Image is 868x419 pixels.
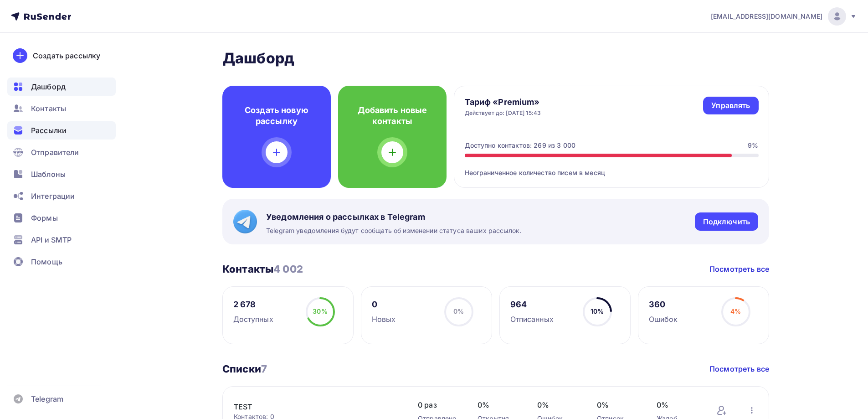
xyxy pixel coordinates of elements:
[222,49,769,67] h2: Дашборд
[7,121,116,140] a: Рассылки
[709,264,769,274] a: Посмотреть все
[233,314,273,325] div: Доступных
[657,399,698,410] span: 0%
[273,263,303,275] span: 4 002
[748,141,758,150] div: 9%
[453,307,464,315] span: 0%
[31,81,66,92] span: Дашборд
[31,256,62,267] span: Помощь
[465,157,759,177] div: Неограниченное количество писем в месяц
[31,393,63,404] span: Telegram
[313,307,327,315] span: 30%
[31,169,66,180] span: Шаблоны
[266,226,521,235] span: Telegram уведомления будут сообщать об изменении статуса ваших рассылок.
[266,212,521,222] span: Уведомления о рассылках в Telegram
[261,363,267,375] span: 7
[465,109,541,117] div: Действует до: [DATE] 15:43
[711,12,822,21] span: [EMAIL_ADDRESS][DOMAIN_NAME]
[31,234,72,245] span: API и SMTP
[7,165,116,183] a: Шаблоны
[649,314,678,325] div: Ошибок
[31,212,58,223] span: Формы
[510,299,554,310] div: 964
[418,399,459,410] span: 0 раз
[31,191,75,202] span: Интеграции
[237,105,316,127] h4: Создать новую рассылку
[709,363,769,374] a: Посмотреть все
[478,399,519,410] span: 0%
[711,7,857,26] a: [EMAIL_ADDRESS][DOMAIN_NAME]
[537,399,579,410] span: 0%
[465,141,575,150] div: Доступно контактов: 269 из 3 000
[222,362,267,375] h3: Списки
[372,314,396,325] div: Новых
[31,125,67,136] span: Рассылки
[31,147,79,158] span: Отправители
[7,209,116,227] a: Формы
[353,105,432,127] h4: Добавить новые контакты
[711,100,750,111] div: Управлять
[7,99,116,118] a: Контакты
[703,217,750,227] div: Подключить
[7,78,116,96] a: Дашборд
[31,103,66,114] span: Контакты
[7,143,116,161] a: Отправители
[233,299,273,310] div: 2 678
[465,97,541,108] h4: Тариф «Premium»
[372,299,396,310] div: 0
[33,50,100,61] div: Создать рассылку
[597,399,638,410] span: 0%
[510,314,554,325] div: Отписанных
[591,307,604,315] span: 10%
[730,307,741,315] span: 4%
[234,401,389,412] a: TEST
[649,299,678,310] div: 360
[222,263,303,275] h3: Контакты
